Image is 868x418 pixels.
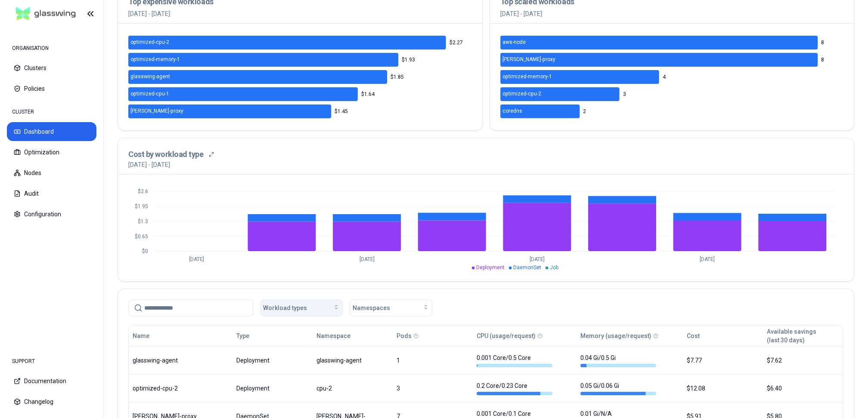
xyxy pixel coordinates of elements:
button: Changelog [7,392,96,411]
h3: Cost by workload type [128,148,204,160]
div: SUPPORT [7,353,96,370]
button: Pods [397,327,412,344]
div: Deployment [236,384,309,393]
tspan: [DATE] [530,256,545,262]
div: $6.40 [767,384,839,393]
div: 1 [397,356,469,365]
button: Name [133,327,149,344]
tspan: [DATE] [360,256,375,262]
span: DaemonSet [513,264,541,270]
button: Namespaces [350,299,432,317]
button: Cost [687,327,700,344]
div: glasswing-agent [316,356,372,365]
button: Workload types [260,299,343,317]
span: Job [550,264,558,270]
span: Namespaces [353,304,390,312]
div: 0.04 Gi / 0.5 Gi [580,353,656,367]
div: $12.08 [687,384,759,393]
tspan: $2.6 [138,188,148,194]
div: cpu-2 [316,384,372,393]
tspan: [DATE] [700,256,715,262]
tspan: [DATE] [189,256,204,262]
button: Namespace [316,327,350,344]
p: [DATE] - [DATE] [500,9,844,18]
button: Policies [7,79,96,98]
div: 3 [397,384,469,393]
button: CPU (usage/request) [477,327,536,344]
img: GlassWing [12,4,79,24]
div: $7.77 [687,356,759,365]
p: [DATE] - [DATE] [128,9,472,18]
tspan: $1.95 [135,203,148,209]
tspan: $0 [142,248,148,254]
tspan: $0.65 [135,234,148,240]
span: Deployment [476,264,505,270]
button: Nodes [7,163,96,182]
button: Documentation [7,372,96,390]
button: Configuration [7,205,96,224]
div: 0.2 Core / 0.23 Core [477,381,552,395]
tspan: $1.3 [138,218,148,224]
button: Clusters [7,58,96,77]
div: $7.62 [767,356,839,365]
button: Available savings(last 30 days) [767,327,816,344]
button: Optimization [7,143,96,162]
p: [DATE] - [DATE] [128,160,170,169]
button: Audit [7,184,96,203]
span: Workload types [263,304,307,312]
div: ORGANISATION [7,40,96,57]
div: Deployment [236,356,309,365]
button: Memory (usage/request) [580,327,651,344]
div: glasswing-agent [133,356,208,365]
div: optimized-cpu-2 [133,384,208,393]
div: 0.05 Gi / 0.06 Gi [580,381,656,395]
div: CLUSTER [7,103,96,120]
div: 0.001 Core / 0.5 Core [477,353,552,367]
button: Dashboard [7,122,96,141]
button: Type [236,327,249,344]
